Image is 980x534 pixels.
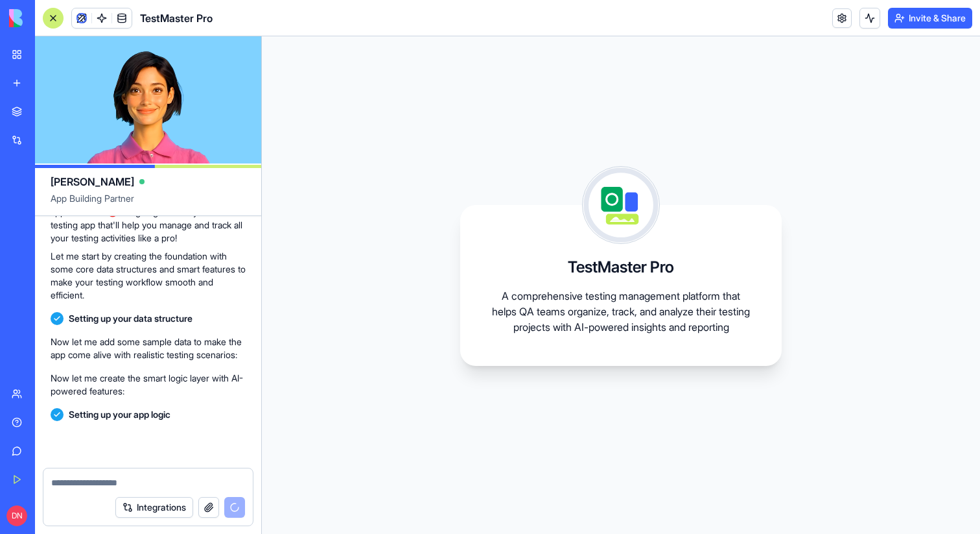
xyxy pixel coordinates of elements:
[491,288,751,335] p: A comprehensive testing management platform that helps QA teams organize, track, and analyze thei...
[9,9,89,27] img: logo
[51,372,246,398] p: Now let me create the smart logic layer with AI-powered features:
[115,497,193,518] button: Integrations
[888,8,972,29] button: Invite & Share
[568,257,674,278] h3: TestMaster Pro
[69,408,170,421] span: Setting up your app logic
[51,193,246,245] p: Hey there! I'm [PERSON_NAME], your friendly app architect! 🎯 I'm going to build you a sleek testi...
[69,312,192,325] span: Setting up your data structure
[140,10,213,26] span: TestMaster Pro
[51,192,246,215] span: App Building Partner
[51,174,134,189] span: [PERSON_NAME]
[6,505,27,526] span: DN
[51,250,246,302] p: Let me start by creating the foundation with some core data structures and smart features to make...
[51,335,246,361] p: Now let me add some sample data to make the app come alive with realistic testing scenarios:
